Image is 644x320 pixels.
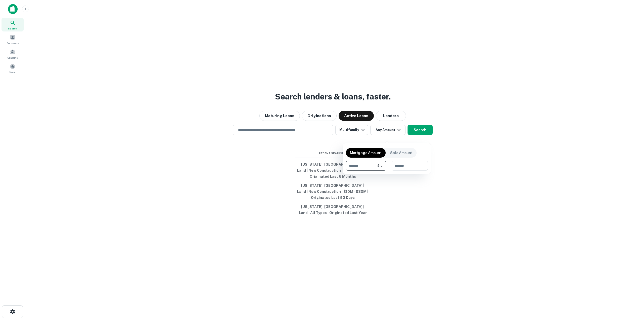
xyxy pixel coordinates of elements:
div: - [388,161,390,171]
span: $10 [377,163,383,168]
iframe: Chat Widget [619,264,644,288]
p: Mortgage Amount [350,150,382,156]
p: Sale Amount [390,150,413,156]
